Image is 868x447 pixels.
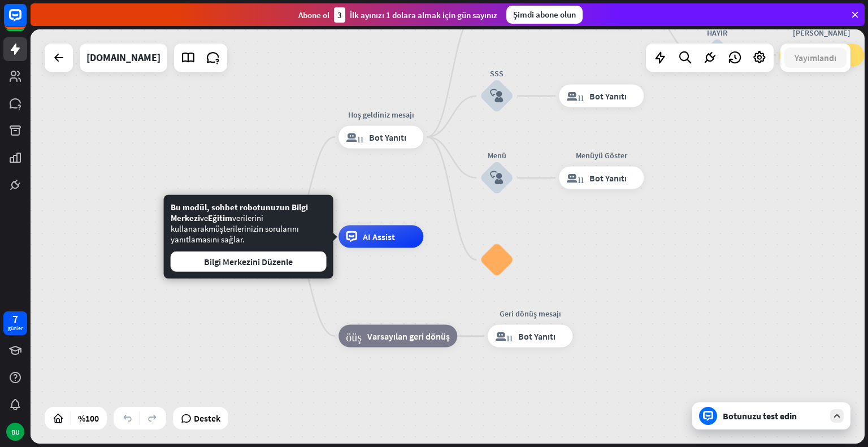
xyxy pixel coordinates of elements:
[367,331,450,342] font: Varsayılan geri dönüş
[346,331,362,342] font: blok_geri_dönüş
[576,150,627,160] font: Menüyü Göster
[793,27,850,37] font: [PERSON_NAME]
[589,172,627,184] font: Bot Yanıtı
[350,10,497,20] font: İlk ayınızı 1 dolara almak için gün sayınız
[86,51,160,64] font: [DOMAIN_NAME]
[589,90,627,102] font: Bot Yanıtı
[171,202,308,223] font: Bu modül, sohbet robotunuzun Bilgi Merkezi
[337,10,342,20] font: 3
[784,47,847,68] button: Yayımlandı
[194,413,220,424] font: Destek
[11,428,20,436] font: BU
[86,44,160,72] div: oyunbayim.com
[208,212,232,223] font: Eğitim
[723,410,797,422] font: Botunuzu test edin
[204,256,293,267] font: Bilgi Merkezini Düzenle
[513,9,576,20] font: Şimdi abone olun
[3,311,27,335] a: 7 günler
[171,212,263,234] font: verilerini kullanarak
[423,306,425,315] font: daha_sarı
[348,109,414,119] font: Hoş geldiniz mesajı
[566,90,584,102] font: blok_bot_yanıtı
[490,68,504,79] font: SSS
[363,231,395,242] font: AI Assist
[171,251,327,272] button: Bilgi Merkezini Düzenle
[298,10,329,20] font: Abone ol
[346,131,363,142] font: blok_bot_yanıtı
[518,331,555,342] font: Bot Yanıtı
[707,27,727,37] font: HAYIR
[488,150,506,160] font: Menü
[500,309,561,319] font: Geri dönüş mesajı
[78,413,99,424] font: %100
[200,212,208,223] font: ve
[490,171,504,185] font: block_user_input
[171,223,299,245] font: müşterilerinizin sorularını yanıtlamasını sağlar.
[566,172,584,184] font: blok_bot_yanıtı
[490,89,504,103] font: block_user_input
[369,131,406,142] font: Bot Yanıtı
[371,306,411,316] font: Adı düzenle
[795,52,836,63] font: Yayımlandı
[9,5,43,38] button: LiveChat sohbet widget'ını açın
[495,331,513,342] font: blok_bot_yanıtı
[8,324,23,332] font: günler
[12,312,18,326] font: 7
